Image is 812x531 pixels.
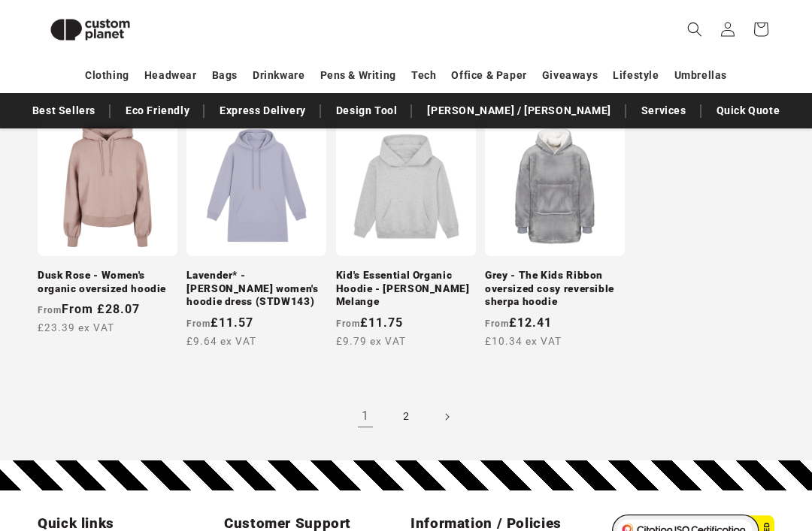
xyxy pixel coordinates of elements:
summary: Search [678,13,711,46]
a: Bags [212,62,238,89]
a: Design Tool [329,98,405,124]
a: Grey - The Kids Ribbon oversized cosy reversible sherpa hoodie [485,269,625,309]
a: Best Sellers [25,98,103,124]
a: Page 2 [389,400,423,433]
a: Umbrellas [674,62,727,89]
a: Quick Quote [709,98,788,124]
a: Services [634,98,694,124]
a: [PERSON_NAME] / [PERSON_NAME] [420,98,618,124]
a: Dusk Rose - Women's organic oversized hoodie [38,269,177,295]
a: Drinkware [253,62,304,89]
a: Express Delivery [212,98,314,124]
a: Pens & Writing [320,62,396,89]
nav: Pagination [38,400,774,433]
iframe: Chat Widget [737,459,812,531]
a: Office & Paper [451,62,526,89]
a: Headwear [144,62,197,89]
a: Giveaways [542,62,598,89]
a: Tech [411,62,436,89]
a: Eco Friendly [118,98,197,124]
a: Lavender* - [PERSON_NAME] women's hoodie dress (STDW143) [186,269,326,309]
img: Custom Planet [38,6,143,53]
a: Page 1 [349,400,382,433]
a: Kid's Essential Organic Hoodie - [PERSON_NAME] Melange [336,269,476,309]
a: Next page [430,400,463,433]
a: Lifestyle [613,62,659,89]
a: Clothing [85,62,129,89]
